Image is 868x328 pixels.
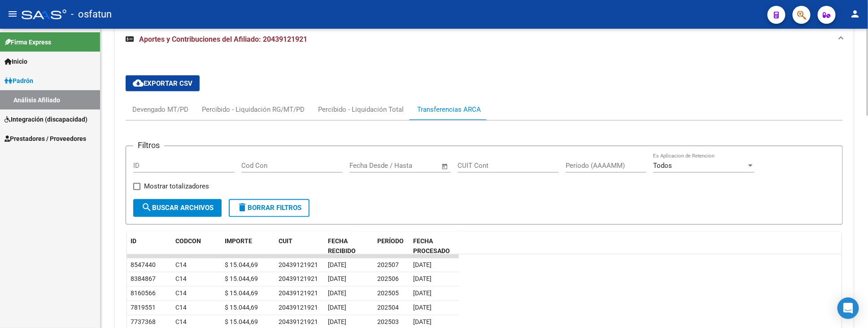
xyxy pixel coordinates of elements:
[225,304,258,311] span: $ 15.044,69
[172,232,203,262] datatable-header-cell: CODCON
[131,276,156,283] span: 8384867
[131,319,156,326] span: 7737368
[7,9,18,19] mat-icon: menu
[377,290,399,297] span: 202505
[410,232,459,262] datatable-header-cell: FECHA PROCESADO
[237,202,248,213] mat-icon: delete
[141,202,152,213] mat-icon: search
[413,262,432,269] span: [DATE]
[131,304,156,311] span: 7819551
[328,276,346,283] span: [DATE]
[440,162,450,172] button: Open calendar
[175,304,187,311] span: C14
[221,232,275,262] datatable-header-cell: IMPORTE
[141,204,214,212] span: Buscar Archivos
[417,105,481,114] div: Transferencias ARCA
[127,232,172,262] datatable-header-cell: ID
[413,290,432,297] span: [DATE]
[328,262,346,269] span: [DATE]
[279,289,318,299] div: 20439121921
[175,276,187,283] span: C14
[328,290,346,297] span: [DATE]
[4,114,87,124] span: Integración (discapacidad)
[202,105,305,114] div: Percibido - Liquidación RG/MT/PD
[139,35,307,44] span: Aportes y Contribuciones del Afiliado: 20439121921
[328,304,346,311] span: [DATE]
[413,319,432,326] span: [DATE]
[653,162,672,170] span: Todos
[133,139,164,152] h3: Filtros
[133,79,192,87] span: Exportar CSV
[175,290,187,297] span: C14
[837,297,859,319] div: Open Intercom Messenger
[225,276,258,283] span: $ 15.044,69
[377,304,399,311] span: 202504
[133,199,222,217] button: Buscar Archivos
[279,274,318,284] div: 20439121921
[225,238,252,245] span: IMPORTE
[133,78,144,88] mat-icon: cloud_download
[324,232,374,262] datatable-header-cell: FECHA RECIBIDO
[328,238,356,255] span: FECHA RECIBIDO
[229,199,310,217] button: Borrar Filtros
[225,262,258,269] span: $ 15.044,69
[175,262,187,269] span: C14
[237,204,301,212] span: Borrar Filtros
[275,232,324,262] datatable-header-cell: CUIT
[279,317,318,328] div: 20439121921
[132,105,188,114] div: Devengado MT/PD
[413,304,432,311] span: [DATE]
[131,262,156,269] span: 8547440
[377,262,399,269] span: 202507
[225,290,258,297] span: $ 15.044,69
[328,319,346,326] span: [DATE]
[279,238,292,245] span: CUIT
[131,238,136,245] span: ID
[175,238,201,245] span: CODCON
[115,25,854,54] mat-expansion-panel-header: Aportes y Contribuciones del Afiliado: 20439121921
[394,162,437,170] input: Fecha fin
[377,238,404,245] span: PERÍODO
[374,232,410,262] datatable-header-cell: PERÍODO
[4,76,33,86] span: Padrón
[175,319,187,326] span: C14
[413,276,432,283] span: [DATE]
[225,319,258,326] span: $ 15.044,69
[279,260,318,271] div: 20439121921
[318,105,404,114] div: Percibido - Liquidación Total
[126,75,200,92] button: Exportar CSV
[377,319,399,326] span: 202503
[4,37,51,47] span: Firma Express
[413,238,450,255] span: FECHA PROCESADO
[144,181,209,192] span: Mostrar totalizadores
[850,9,861,19] mat-icon: person
[4,134,86,144] span: Prestadores / Proveedores
[349,162,386,170] input: Fecha inicio
[131,290,156,297] span: 8160566
[377,276,399,283] span: 202506
[4,57,27,66] span: Inicio
[279,303,318,313] div: 20439121921
[71,4,112,24] span: - osfatun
